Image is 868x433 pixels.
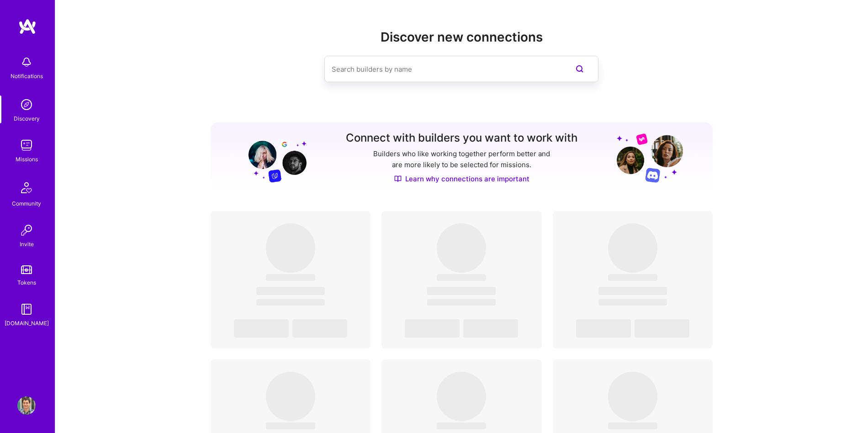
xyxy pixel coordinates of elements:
div: Notifications [11,71,43,81]
span: ‌ [266,422,315,429]
img: discovery [17,95,36,114]
img: Discover [394,175,402,183]
div: Tokens [17,278,36,287]
img: Grow your network [617,133,683,183]
span: ‌ [266,274,315,281]
a: Learn why connections are important [394,174,529,184]
span: ‌ [598,299,667,306]
span: ‌ [635,319,689,338]
span: ‌ [598,287,667,295]
span: ‌ [437,422,486,429]
img: Community [16,177,37,199]
i: icon SearchPurple [574,63,585,74]
span: ‌ [292,319,347,338]
img: bell [17,53,36,71]
span: ‌ [405,319,460,338]
div: Community [12,199,41,208]
span: ‌ [608,372,657,421]
span: ‌ [266,372,315,421]
img: User Avatar [17,396,36,415]
div: [DOMAIN_NAME] [5,318,49,328]
span: ‌ [437,372,486,421]
a: User Avatar [15,396,38,415]
span: ‌ [427,299,496,306]
span: ‌ [608,274,657,281]
span: ‌ [256,299,325,306]
span: ‌ [266,223,315,273]
img: Invite [17,221,36,239]
h3: Connect with builders you want to work with [346,132,577,145]
div: Invite [20,239,34,249]
span: ‌ [463,319,518,338]
span: ‌ [256,287,325,295]
span: ‌ [234,319,289,338]
span: ‌ [608,422,657,429]
span: ‌ [437,223,486,273]
p: Builders who like working together perform better and are more likely to be selected for missions. [371,148,552,170]
span: ‌ [608,223,657,273]
span: ‌ [437,274,486,281]
span: ‌ [427,287,496,295]
h2: Discover new connections [211,30,713,45]
img: Grow your network [240,132,307,183]
img: logo [18,18,37,35]
img: tokens [21,265,32,274]
img: teamwork [17,136,36,154]
span: ‌ [576,319,631,338]
img: guide book [17,300,36,318]
div: Missions [16,154,38,164]
input: Search builders by name [332,58,555,81]
div: Discovery [14,114,40,123]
